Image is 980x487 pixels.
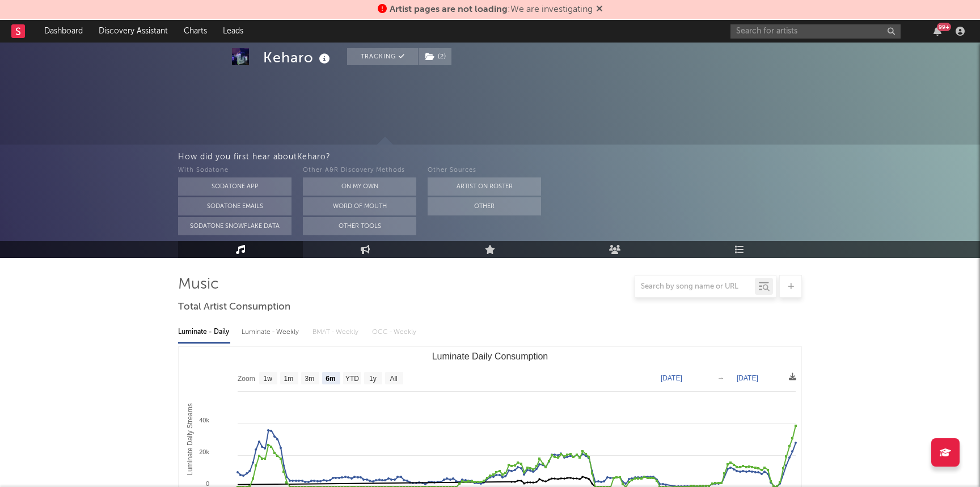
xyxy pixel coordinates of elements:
[206,480,209,487] text: 0
[369,375,377,383] text: 1y
[178,177,292,196] button: Sodatone App
[303,197,416,215] button: Word Of Mouth
[36,20,91,43] a: Dashboard
[635,282,755,291] input: Search by song name or URL
[305,375,315,383] text: 3m
[347,48,418,65] button: Tracking
[737,374,758,382] text: [DATE]
[176,20,215,43] a: Charts
[238,375,255,383] text: Zoom
[303,177,416,196] button: On My Own
[390,5,508,14] span: Artist pages are not loading
[661,374,682,382] text: [DATE]
[178,323,230,342] div: Luminate - Daily
[264,375,273,383] text: 1w
[199,448,209,455] text: 20k
[199,417,209,424] text: 40k
[178,300,290,314] span: Total Artist Consumption
[263,48,333,67] div: Keharo
[428,197,541,215] button: Other
[178,197,292,215] button: Sodatone Emails
[419,48,451,65] button: (2)
[303,164,416,177] div: Other A&R Discovery Methods
[178,164,292,177] div: With Sodatone
[303,217,416,235] button: Other Tools
[432,352,548,361] text: Luminate Daily Consumption
[186,403,194,475] text: Luminate Daily Streams
[178,150,980,164] div: How did you first hear about Keharo ?
[390,5,593,14] span: : We are investigating
[91,20,176,43] a: Discovery Assistant
[215,20,251,43] a: Leads
[933,27,941,36] button: 99+
[596,5,603,14] span: Dismiss
[730,24,901,39] input: Search for artists
[717,374,724,382] text: →
[326,375,335,383] text: 6m
[937,23,951,31] div: 99 +
[428,177,541,196] button: Artist on Roster
[428,164,541,177] div: Other Sources
[284,375,294,383] text: 1m
[345,375,359,383] text: YTD
[418,48,452,65] span: ( 2 )
[178,217,292,235] button: Sodatone Snowflake Data
[242,323,301,342] div: Luminate - Weekly
[390,375,397,383] text: All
